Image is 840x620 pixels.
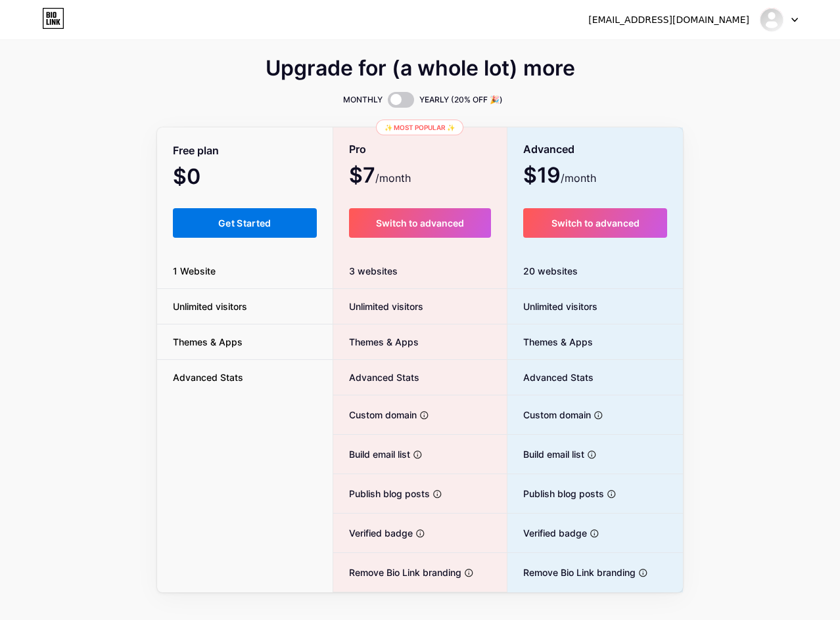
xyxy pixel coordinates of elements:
[343,93,383,106] span: MONTHLY
[507,447,584,461] span: Build email list
[507,408,591,422] span: Custom domain
[551,217,640,229] span: Switch to advanced
[173,208,317,238] button: Get Started
[507,335,593,349] span: Themes & Apps
[376,217,464,229] span: Switch to advanced
[507,299,597,313] span: Unlimited visitors
[523,138,574,161] span: Advanced
[507,370,594,384] span: Advanced Stats
[523,208,667,238] button: Switch to advanced
[759,7,784,32] img: pakde123login
[333,447,410,461] span: Build email list
[173,139,219,162] span: Free plan
[157,370,259,384] span: Advanced Stats
[507,565,636,579] span: Remove Bio Link branding
[349,138,366,161] span: Pro
[507,254,683,289] div: 20 websites
[349,208,492,238] button: Switch to advanced
[333,299,423,313] span: Unlimited visitors
[588,13,749,27] div: [EMAIL_ADDRESS][DOMAIN_NAME]
[561,170,596,186] span: /month
[375,170,411,186] span: /month
[507,487,604,500] span: Publish blog posts
[157,335,258,349] span: Themes & Apps
[157,299,263,313] span: Unlimited visitors
[173,169,236,187] span: $0
[333,335,419,349] span: Themes & Apps
[376,120,463,135] div: ✨ Most popular ✨
[266,60,575,76] span: Upgrade for (a whole lot) more
[507,526,587,540] span: Verified badge
[333,254,507,289] div: 3 websites
[349,167,411,186] span: $7
[333,526,413,540] span: Verified badge
[333,565,461,579] span: Remove Bio Link branding
[419,93,503,106] span: YEARLY (20% OFF 🎉)
[218,217,271,229] span: Get Started
[157,264,231,278] span: 1 Website
[333,408,417,422] span: Custom domain
[523,167,596,186] span: $19
[333,487,430,500] span: Publish blog posts
[333,370,419,384] span: Advanced Stats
